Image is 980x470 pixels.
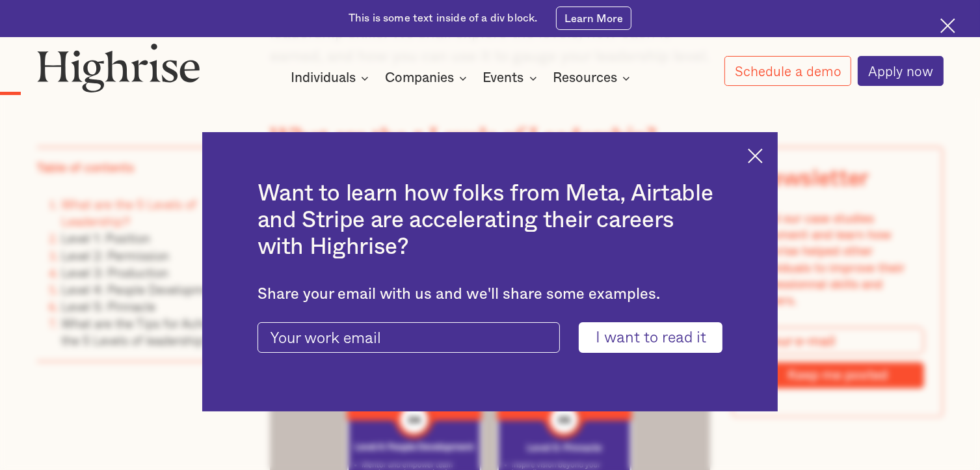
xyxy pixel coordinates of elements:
[579,322,722,353] input: I want to read it
[553,70,617,86] div: Resources
[258,286,723,304] div: Share your email with us and we'll share some examples.
[258,181,723,261] h2: Want to learn how folks from Meta, Airtable and Stripe are accelerating their careers with Highrise?
[483,70,524,86] div: Events
[553,70,634,86] div: Resources
[291,70,356,86] div: Individuals
[748,148,763,163] img: Cross icon
[940,18,955,33] img: Cross icon
[258,322,723,353] form: current-ascender-blog-article-modal-form
[724,56,852,86] a: Schedule a demo
[291,70,373,86] div: Individuals
[556,7,631,30] a: Learn More
[385,70,471,86] div: Companies
[37,43,201,92] img: Highrise logo
[385,70,454,86] div: Companies
[483,70,541,86] div: Events
[258,322,561,353] input: Your work email
[349,11,538,25] div: This is some text inside of a div block.
[858,56,944,86] a: Apply now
